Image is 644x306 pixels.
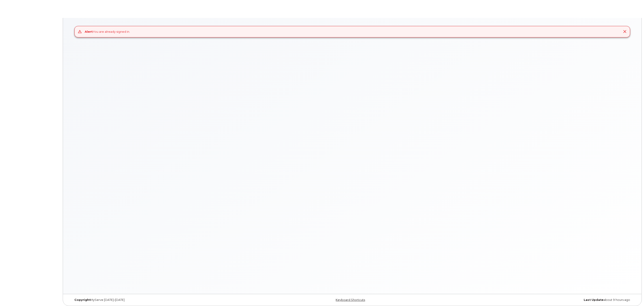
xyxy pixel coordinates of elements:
div: MyServe [DATE]–[DATE] [71,298,259,302]
div: You are already signed in. [85,30,130,34]
div: about 9 hours ago [446,298,633,302]
a: Keyboard Shortcuts [336,298,365,302]
strong: Copyright [74,298,91,302]
strong: Alert [85,30,93,33]
strong: Last Update [584,298,603,302]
